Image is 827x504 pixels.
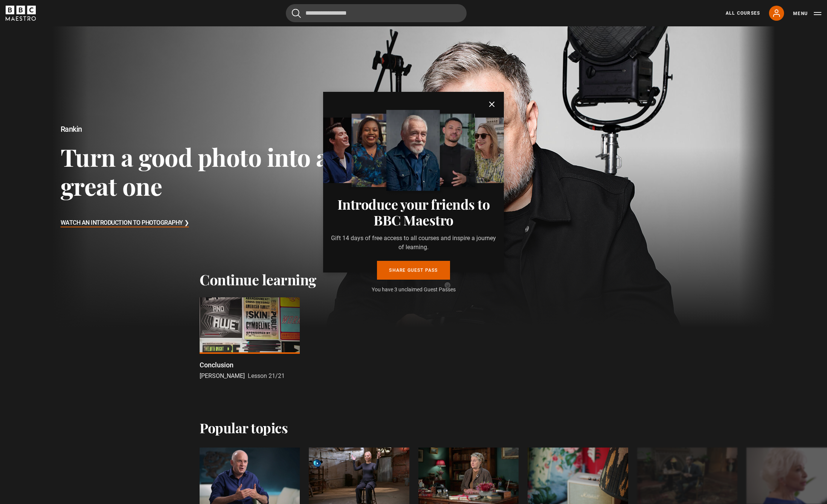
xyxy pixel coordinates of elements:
[329,286,498,294] p: You have 3 unclaimed Guest Passes
[6,6,36,21] svg: BBC Maestro
[377,261,450,280] a: Share guest pass
[286,4,467,22] input: Search
[200,360,233,370] p: Conclusion
[61,142,342,201] h3: Turn a good photo into a great one
[248,372,285,379] span: Lesson 21/21
[200,372,245,379] span: [PERSON_NAME]
[61,218,189,229] h3: Watch An Introduction to Photography ❯
[292,9,301,18] button: Submit the search query
[200,297,300,381] a: Conclusion [PERSON_NAME] Lesson 21/21
[52,26,775,327] a: Rankin Turn a good photo into a great one Watch An Introduction to Photography ❯
[200,420,288,435] h2: Popular topics
[726,10,760,17] a: All Courses
[329,196,498,228] h3: Introduce your friends to BBC Maestro
[329,234,498,252] p: Gift 14 days of free access to all courses and inspire a journey of learning.
[61,125,342,134] h2: Rankin
[200,271,627,288] h2: Continue learning
[793,10,821,17] button: Toggle navigation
